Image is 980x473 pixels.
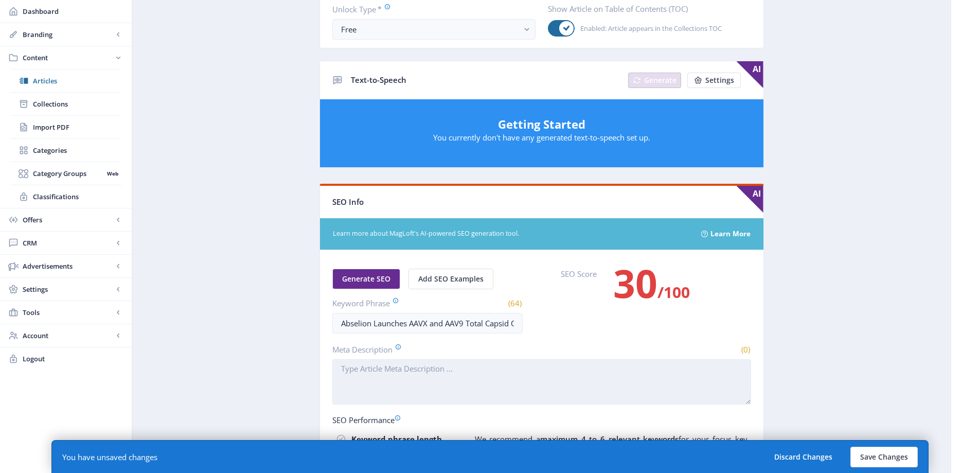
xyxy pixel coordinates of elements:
span: Tools [23,307,113,318]
span: Generate [644,76,676,84]
p: We recommend a for your focus key phrase. Keywords are the major factor for your search engine re... [475,434,747,454]
a: New page [681,73,741,88]
span: Advertisements [23,261,113,271]
label: Meta Description [332,344,538,355]
a: Category GroupsWeb [10,162,121,185]
span: Enabled: Article appears in the Collections TOC [575,22,722,34]
span: Branding [23,29,113,40]
span: Import PDF [33,122,121,132]
button: Generate [628,73,681,88]
span: Dashboard [23,6,123,16]
label: Unlock Type [332,4,527,15]
span: Settings [23,284,113,294]
span: Learn more about MagLoft's AI-powered SEO generation tool. [333,229,689,239]
label: SEO Score [561,269,597,318]
button: Save Changes [850,447,918,467]
span: Category Groups [33,168,103,179]
span: Settings [705,76,734,84]
button: Generate SEO [332,269,400,289]
nb-badge: Web [103,168,121,179]
button: Add SEO Examples [408,269,493,289]
span: Text-to-Speech [351,75,406,85]
a: New page [622,73,681,88]
span: Generate SEO [342,275,390,283]
a: Classifications [10,185,121,208]
span: Content [23,52,113,63]
span: AI [737,186,763,213]
button: Settings [687,73,741,88]
a: Articles [10,69,121,92]
span: Categories [33,145,121,155]
span: Articles [33,76,121,86]
input: Type Article Keyword Phrase ... [332,313,523,334]
a: Categories [10,139,121,162]
span: (0) [740,344,751,355]
h5: Getting Started [330,116,753,132]
label: Show Article on Table of Contents (TOC) [548,4,743,14]
span: AI [737,61,763,88]
a: Import PDF [10,116,121,138]
span: Account [23,330,113,341]
a: Learn More [710,226,751,242]
span: Collections [33,99,121,109]
div: You have unsaved changes [62,452,157,462]
div: Free [341,23,519,36]
div: SEO Performance [332,415,751,425]
span: SEO Info [332,197,364,207]
span: Add SEO Examples [418,275,484,283]
span: 30 [613,257,657,309]
strong: Keyword phrase length [351,434,442,444]
span: CRM [23,238,113,248]
label: Keyword Phrase [332,297,423,309]
span: Logout [23,354,123,364]
button: Free [332,19,536,40]
span: Offers [23,215,113,225]
span: (64) [507,298,523,308]
h3: /100 [613,273,690,303]
span: Classifications [33,191,121,202]
button: Discard Changes [764,447,842,467]
app-collection-view: Text-to-Speech [319,61,764,168]
a: Collections [10,93,121,115]
b: maximum 4 to 6 relevant keywords [540,434,679,444]
p: You currently don't have any generated text-to-speech set up. [330,132,753,143]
